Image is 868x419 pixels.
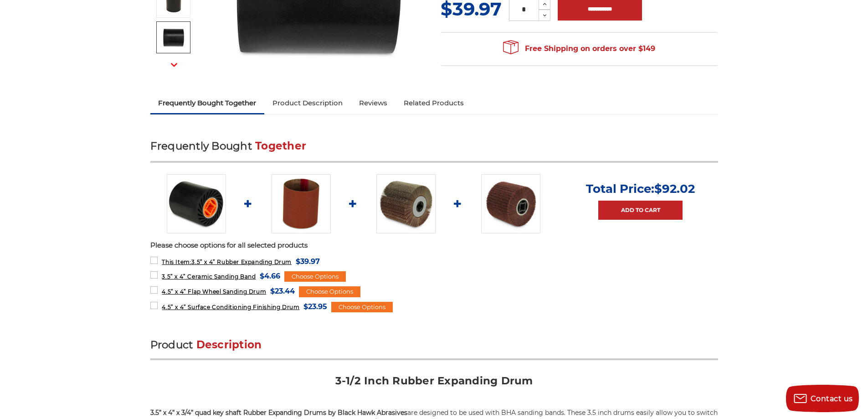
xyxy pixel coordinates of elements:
[255,140,306,152] span: Together
[296,255,320,268] span: $39.97
[299,286,360,297] div: Choose Options
[284,271,346,282] div: Choose Options
[395,93,472,113] a: Related Products
[264,93,351,113] a: Product Description
[196,338,262,351] span: Description
[331,302,393,313] div: Choose Options
[162,304,299,310] span: 4.5” x 4” Surface Conditioning Finishing Drum
[811,394,853,403] span: Contact us
[150,338,193,351] span: Product
[586,181,695,196] p: Total Price:
[260,270,280,282] span: $4.66
[162,288,266,295] span: 4.5” x 4” Flap Wheel Sanding Drum
[351,93,395,113] a: Reviews
[162,26,185,49] img: 3.5” x 4” Rubber Expanding Drum
[654,181,695,196] span: $92.02
[163,55,185,75] button: Next
[786,385,859,412] button: Contact us
[150,240,718,251] p: Please choose options for all selected products
[162,259,292,265] span: 3.5” x 4” Rubber Expanding Drum
[270,285,295,297] span: $23.44
[150,140,252,152] span: Frequently Bought
[150,93,265,113] a: Frequently Bought Together
[598,201,683,220] a: Add to Cart
[162,259,191,265] strong: This Item:
[162,273,256,280] span: 3.5” x 4” Ceramic Sanding Band
[503,40,655,58] span: Free Shipping on orders over $149
[150,409,407,417] strong: 3.5” x 4” x 3/4” quad key shaft Rubber Expanding Drums by Black Hawk Abrasives
[150,374,718,394] h2: 3-1/2 Inch Rubber Expanding Drum
[167,174,226,233] img: 3.5 inch rubber expanding drum for sanding belt
[303,300,327,313] span: $23.95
